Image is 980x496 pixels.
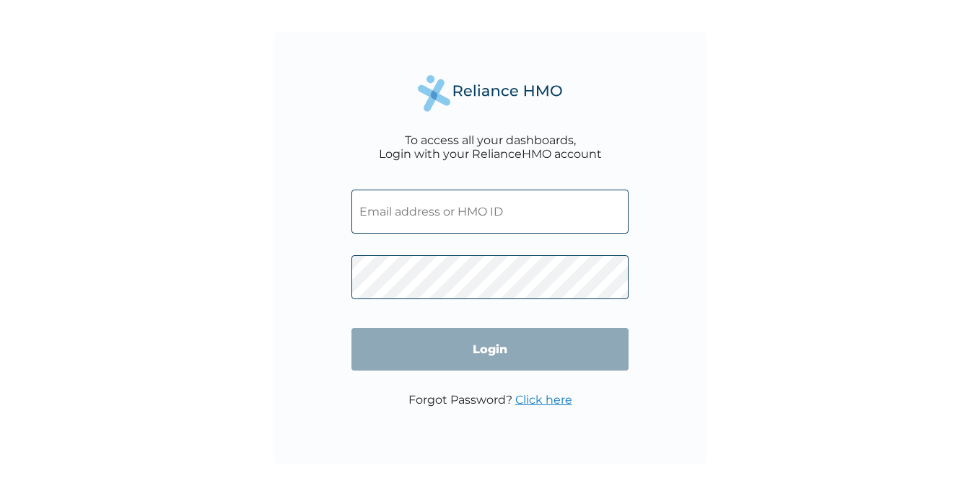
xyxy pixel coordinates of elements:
[418,75,562,112] img: Reliance Health's Logo
[351,190,629,234] input: Email address or HMO ID
[379,133,602,161] div: To access all your dashboards, Login with your RelianceHMO account
[408,393,572,407] p: Forgot Password?
[351,328,629,371] input: Login
[515,393,572,407] a: Click here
